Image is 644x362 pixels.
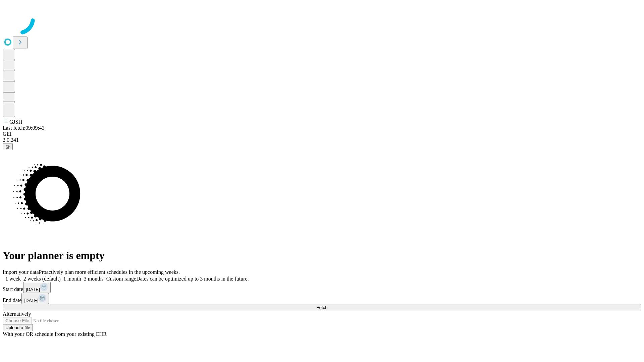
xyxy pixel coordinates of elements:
[3,311,31,317] span: Alternatively
[316,305,327,310] span: Fetch
[3,282,641,293] div: Start date
[3,293,641,304] div: End date
[106,276,136,282] span: Custom range
[5,144,10,149] span: @
[63,276,81,282] span: 1 month
[21,293,49,304] button: [DATE]
[26,287,40,292] span: [DATE]
[3,125,45,131] span: Last fetch: 09:09:43
[84,276,104,282] span: 3 months
[24,298,38,303] span: [DATE]
[23,282,51,293] button: [DATE]
[3,137,641,143] div: 2.0.241
[39,269,180,275] span: Proactively plan more efficient schedules in the upcoming weeks.
[3,269,39,275] span: Import your data
[3,304,641,311] button: Fetch
[5,276,21,282] span: 1 week
[3,131,641,137] div: GEI
[3,324,33,331] button: Upload a file
[136,276,249,282] span: Dates can be optimized up to 3 months in the future.
[23,276,61,282] span: 2 weeks (default)
[3,331,107,337] span: With your OR schedule from your existing EHR
[3,249,641,262] h1: Your planner is empty
[3,143,13,150] button: @
[9,119,22,125] span: GJSH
